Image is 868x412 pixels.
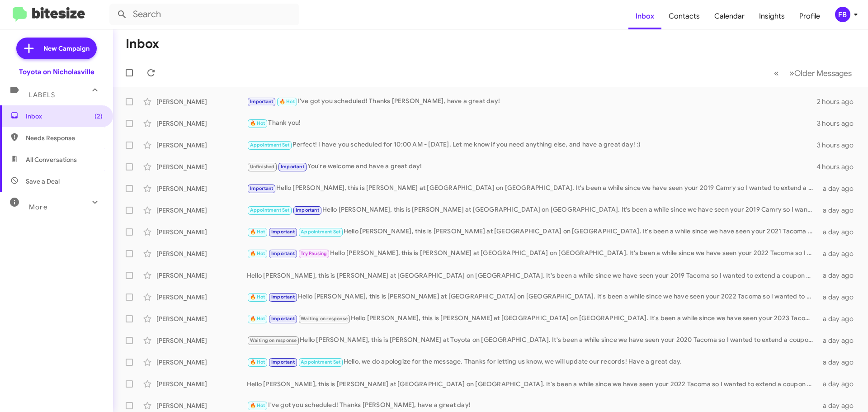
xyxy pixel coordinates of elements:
button: Next [784,64,857,82]
nav: Page navigation example [769,64,857,82]
span: Important [296,207,319,213]
div: Hello [PERSON_NAME], this is [PERSON_NAME] at [GEOGRAPHIC_DATA] on [GEOGRAPHIC_DATA]. It's been a... [247,183,817,194]
a: New Campaign [16,38,97,59]
span: All Conversations [26,155,77,164]
div: a day ago [817,184,861,193]
div: Hello [PERSON_NAME], this is [PERSON_NAME] at [GEOGRAPHIC_DATA] on [GEOGRAPHIC_DATA]. It's been a... [247,248,817,259]
div: [PERSON_NAME] [156,184,247,193]
span: Important [271,251,295,256]
span: Needs Response [26,133,103,142]
span: More [29,203,47,211]
span: 🔥 Hot [279,99,295,104]
div: Perfect! I have you scheduled for 10:00 AM - [DATE]. Let me know if you need anything else, and h... [247,140,817,150]
div: Hello [PERSON_NAME], this is [PERSON_NAME] at [GEOGRAPHIC_DATA] on [GEOGRAPHIC_DATA]. It's been a... [247,205,817,215]
span: Save a Deal [26,177,60,186]
div: I've got you scheduled! Thanks [PERSON_NAME], have a great day! [247,96,817,107]
span: Important [281,164,304,170]
div: [PERSON_NAME] [156,271,247,280]
span: 🔥 Hot [250,251,265,256]
div: [PERSON_NAME] [156,119,247,128]
div: FB [835,7,850,22]
span: Waiting on response [301,316,348,322]
button: FB [827,7,858,22]
span: 🔥 Hot [250,316,265,322]
div: a day ago [817,293,861,302]
div: a day ago [817,271,861,280]
div: [PERSON_NAME] [156,401,247,410]
span: » [789,67,794,79]
div: a day ago [817,358,861,367]
span: Important [271,316,295,322]
span: New Campaign [43,44,90,53]
span: Important [271,229,295,235]
div: Hello [PERSON_NAME], this is [PERSON_NAME] at [GEOGRAPHIC_DATA] on [GEOGRAPHIC_DATA]. It's been a... [247,292,817,302]
span: Appointment Set [250,207,290,213]
a: Profile [792,3,827,29]
div: a day ago [817,336,861,345]
div: [PERSON_NAME] [156,97,247,106]
span: Labels [29,91,55,99]
span: Try Pausing [301,251,327,256]
div: Hello [PERSON_NAME], this is [PERSON_NAME] at [GEOGRAPHIC_DATA] on [GEOGRAPHIC_DATA]. It's been a... [247,313,817,324]
span: 🔥 Hot [250,229,265,235]
div: Hello [PERSON_NAME], this is [PERSON_NAME] at Toyota on [GEOGRAPHIC_DATA]. It's been a while sinc... [247,335,817,346]
span: Important [271,294,295,300]
div: a day ago [817,314,861,323]
div: [PERSON_NAME] [156,162,247,171]
span: Important [250,99,274,104]
a: Inbox [628,3,661,29]
div: [PERSON_NAME] [156,227,247,237]
div: [PERSON_NAME] [156,206,247,215]
div: 3 hours ago [817,141,861,150]
div: a day ago [817,206,861,215]
div: [PERSON_NAME] [156,293,247,302]
span: Appointment Set [250,142,290,148]
span: Important [271,359,295,365]
div: Hello, we do apologize for the message. Thanks for letting us know, we will update our records! H... [247,357,817,367]
div: [PERSON_NAME] [156,314,247,323]
span: « [774,67,779,79]
span: Older Messages [794,68,852,78]
h1: Inbox [126,37,159,51]
span: 🔥 Hot [250,403,265,408]
div: [PERSON_NAME] [156,336,247,345]
div: Hello [PERSON_NAME], this is [PERSON_NAME] at [GEOGRAPHIC_DATA] on [GEOGRAPHIC_DATA]. It's been a... [247,227,817,237]
a: Calendar [707,3,752,29]
div: a day ago [817,379,861,388]
span: Unfinished [250,164,275,170]
a: Contacts [661,3,707,29]
span: Inbox [26,112,103,121]
div: [PERSON_NAME] [156,379,247,388]
span: Appointment Set [301,229,340,235]
div: 3 hours ago [817,119,861,128]
span: Appointment Set [301,359,340,365]
a: Insights [752,3,792,29]
div: 2 hours ago [817,97,861,106]
span: 🔥 Hot [250,294,265,300]
div: [PERSON_NAME] [156,249,247,258]
span: (2) [94,112,103,121]
button: Previous [769,64,784,82]
div: [PERSON_NAME] [156,141,247,150]
div: Hello [PERSON_NAME], this is [PERSON_NAME] at [GEOGRAPHIC_DATA] on [GEOGRAPHIC_DATA]. It's been a... [247,271,817,280]
span: 🔥 Hot [250,120,265,126]
div: a day ago [817,227,861,237]
div: a day ago [817,401,861,410]
div: [PERSON_NAME] [156,358,247,367]
span: 🔥 Hot [250,359,265,365]
div: Toyota on Nicholasville [19,67,94,76]
span: Important [250,185,274,191]
div: a day ago [817,249,861,258]
span: Waiting on response [250,337,297,343]
div: Hello [PERSON_NAME], this is [PERSON_NAME] at [GEOGRAPHIC_DATA] on [GEOGRAPHIC_DATA]. It's been a... [247,379,817,388]
div: I've got you scheduled! Thanks [PERSON_NAME], have a great day! [247,400,817,411]
div: 4 hours ago [816,162,861,171]
div: You're welcome and have a great day! [247,161,816,172]
div: Thank you! [247,118,817,128]
input: Search [109,4,299,25]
